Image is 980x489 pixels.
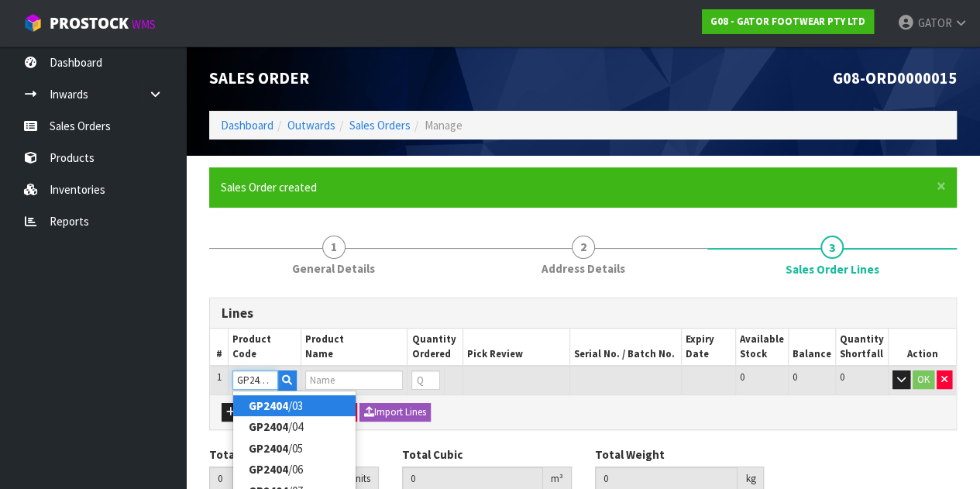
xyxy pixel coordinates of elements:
[349,118,411,133] a: Sales Orders
[50,13,129,33] span: ProStock
[786,261,879,277] span: Sales Order Lines
[411,370,440,390] input: Qty Ordered
[595,446,665,463] label: Total Weight
[249,419,288,434] strong: GP2404
[840,370,844,384] span: 0
[833,68,957,88] span: G08-ORD 0000015
[222,306,944,321] h3: Lines
[301,329,407,366] th: Product Name
[569,329,681,366] th: Serial No. / Batch No.
[681,329,735,366] th: Expiry Date
[221,118,273,133] a: Dashboard
[542,260,625,277] span: Address Details
[209,68,309,88] span: Sales Order
[463,329,569,366] th: Pick Review
[232,370,277,390] input: Code
[222,403,276,422] button: Add Line
[788,329,835,366] th: Balance
[305,370,404,390] input: Name
[287,118,335,133] a: Outwards
[740,370,744,384] span: 0
[217,370,222,384] span: 1
[572,236,595,259] span: 2
[913,370,934,389] button: OK
[209,446,269,463] label: Total Units
[322,236,346,259] span: 1
[735,329,788,366] th: Available Stock
[210,329,229,366] th: #
[233,395,356,416] a: GP2404/03
[233,438,356,459] a: GP2404/05
[132,17,156,32] small: WMS
[233,416,356,437] a: GP2404/04
[233,459,356,480] a: GP2404/06
[249,441,288,456] strong: GP2404
[425,118,462,133] span: Manage
[249,398,288,413] strong: GP2404
[710,15,865,28] strong: G08 - GATOR FOOTWEAR PTY LTD
[888,329,956,366] th: Action
[221,180,317,195] span: Sales Order created
[359,403,431,422] button: Import Lines
[402,446,462,463] label: Total Cubic
[249,462,288,477] strong: GP2404
[917,15,951,30] span: GATOR
[835,329,888,366] th: Quantity Shortfall
[407,329,463,366] th: Quantity Ordered
[793,370,797,384] span: 0
[23,13,43,33] img: cube-alt.png
[292,260,375,277] span: General Details
[820,236,844,259] span: 3
[937,175,946,197] span: ×
[229,329,301,366] th: Product Code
